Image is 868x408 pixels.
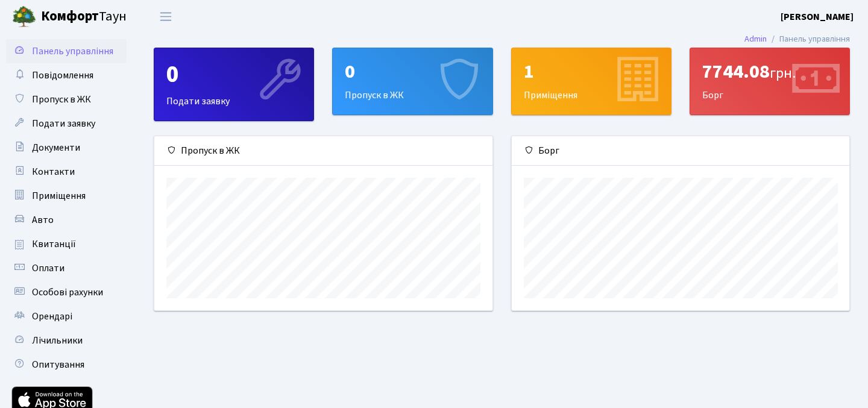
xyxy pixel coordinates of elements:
[154,136,492,166] div: Пропуск в ЖК
[32,189,86,202] span: Приміщення
[767,33,850,46] li: Панель управління
[6,280,127,304] a: Особові рахунки
[41,7,99,26] b: Комфорт
[6,111,127,136] a: Подати заявку
[781,10,854,24] b: [PERSON_NAME]
[6,208,127,232] a: Авто
[744,33,767,45] a: Admin
[781,10,854,24] a: [PERSON_NAME]
[32,237,76,251] span: Квитанції
[32,358,84,371] span: Опитування
[32,334,83,347] span: Лічильники
[151,7,181,27] button: Переключити навігацію
[524,60,659,83] div: 1
[512,48,671,115] div: Приміщення
[512,136,850,166] div: Борг
[345,60,480,83] div: 0
[32,213,54,227] span: Авто
[690,48,849,115] div: Борг
[726,27,868,52] nav: breadcrumb
[6,184,127,208] a: Приміщення
[32,93,91,106] span: Пропуск в ЖК
[166,60,301,89] div: 0
[32,286,103,299] span: Особові рахунки
[333,48,492,115] div: Пропуск в ЖК
[32,310,72,323] span: Орендарі
[6,304,127,328] a: Орендарі
[6,63,127,87] a: Повідомлення
[32,165,75,178] span: Контакти
[32,45,113,58] span: Панель управління
[702,60,837,83] div: 7744.08
[154,48,314,121] a: 0Подати заявку
[6,328,127,353] a: Лічильники
[6,160,127,184] a: Контакти
[32,117,95,130] span: Подати заявку
[6,353,127,377] a: Опитування
[6,256,127,280] a: Оплати
[32,69,93,82] span: Повідомлення
[41,7,127,27] span: Таун
[332,48,492,115] a: 0Пропуск в ЖК
[32,262,64,275] span: Оплати
[6,232,127,256] a: Квитанції
[770,63,796,84] span: грн.
[12,5,36,29] img: logo.png
[32,141,80,154] span: Документи
[154,48,313,121] div: Подати заявку
[511,48,671,115] a: 1Приміщення
[6,136,127,160] a: Документи
[6,87,127,111] a: Пропуск в ЖК
[6,39,127,63] a: Панель управління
